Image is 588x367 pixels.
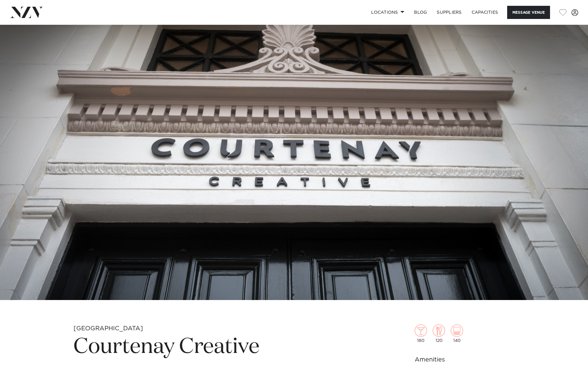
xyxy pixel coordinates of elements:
[409,6,432,19] a: BLOG
[432,6,466,19] a: SUPPLIERS
[10,7,43,18] img: nzv-logo.png
[366,6,409,19] a: Locations
[467,6,503,19] a: Capacities
[415,324,427,343] div: 180
[507,6,550,19] button: Message Venue
[73,333,371,361] h1: Courtenay Creative
[451,324,463,337] img: theatre.png
[415,355,514,364] h6: Amenities
[415,324,427,337] img: cocktail.png
[73,325,143,332] small: [GEOGRAPHIC_DATA]
[433,324,445,343] div: 120
[433,324,445,337] img: dining.png
[451,324,463,343] div: 140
